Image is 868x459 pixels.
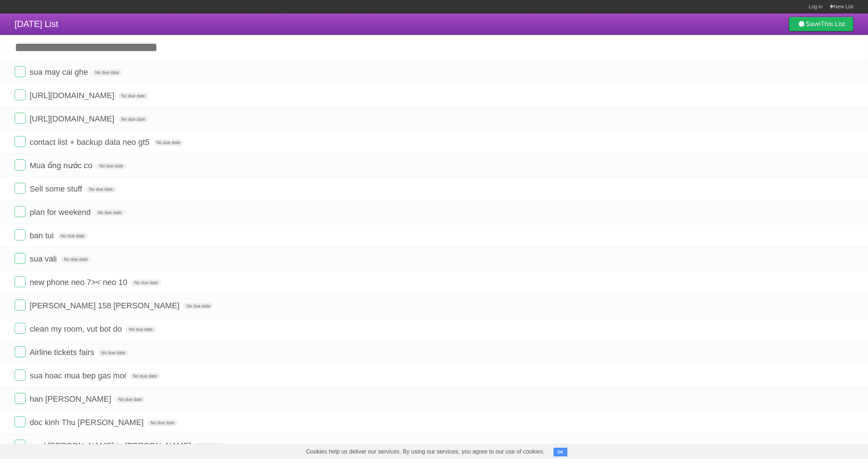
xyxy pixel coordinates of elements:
span: No due date [99,350,128,356]
span: No due date [92,69,121,76]
span: doc kinh Thu [PERSON_NAME] [30,418,146,427]
span: plan for weekend [30,208,93,217]
span: Airline tickets fairs [30,348,96,357]
span: No due date [86,186,116,193]
label: Done [15,276,26,287]
label: Done [15,136,26,147]
b: This List [821,20,845,28]
span: [URL][DOMAIN_NAME] [30,114,116,123]
span: No due date [148,420,177,426]
span: No due date [130,373,159,379]
span: No due date [96,163,126,169]
span: No due date [126,326,155,333]
span: No due date [195,443,225,450]
label: Done [15,159,26,170]
label: Done [15,113,26,124]
span: [DATE] List [15,19,58,29]
a: SaveThis List [789,17,853,31]
span: No due date [154,139,183,146]
span: No due date [131,279,161,286]
span: [URL][DOMAIN_NAME] [30,91,116,100]
label: Done [15,183,26,194]
label: Done [15,89,26,100]
span: Sell some stuff [30,184,84,193]
span: clean my room, vut bot do [30,324,124,333]
label: Done [15,323,26,334]
label: Done [15,393,26,404]
span: sua hoac mua bep gas moi [30,371,128,380]
label: Done [15,440,26,451]
label: Done [15,370,26,381]
label: Done [15,253,26,264]
span: No due date [184,303,213,309]
label: Done [15,206,26,217]
label: Done [15,66,26,77]
label: Done [15,346,26,357]
span: contact list + backup data neo gt5 [30,138,151,147]
span: No due date [61,256,90,263]
span: new phone neo 7>< neo 10 [30,278,129,287]
span: han [PERSON_NAME] [30,394,113,404]
span: Cookies help us deliver our services. By using our services, you agree to our use of cookies. [299,444,552,459]
span: sua may cai ghe [30,67,90,77]
span: Mua ống nước co [30,161,94,170]
label: Done [15,416,26,427]
label: Done [15,229,26,240]
span: [PERSON_NAME] 158 [PERSON_NAME] [30,301,181,310]
span: No due date [58,233,87,239]
span: No due date [119,93,148,99]
span: read [PERSON_NAME] tu [PERSON_NAME] [30,441,193,450]
span: No due date [95,209,124,216]
span: No due date [115,396,145,403]
label: Done [15,300,26,310]
span: ban tui [30,231,55,240]
button: OK [553,448,568,456]
span: No due date [119,116,148,123]
span: sua vali [30,254,59,263]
